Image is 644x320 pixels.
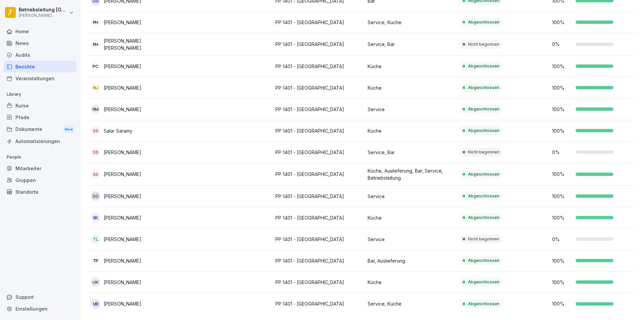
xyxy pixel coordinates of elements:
a: Standorte [3,186,76,198]
p: Betriebsleitung [GEOGRAPHIC_DATA] [19,7,68,13]
p: Küche [368,279,454,286]
p: 100 % [552,127,572,134]
p: Salar Saramy [104,127,132,134]
p: Service, Küche [368,19,454,26]
div: VR [91,299,100,309]
p: 0 % [552,149,572,156]
div: RJ [91,83,100,92]
p: Abgeschlossen [468,279,499,285]
p: Service [368,106,454,113]
p: 100 % [552,279,572,286]
a: Audits [3,49,76,61]
p: PP 1401 - [GEOGRAPHIC_DATA] [275,106,362,113]
p: Küche [368,84,454,91]
p: Abgeschlossen [468,128,499,134]
p: Nicht begonnen [468,41,499,47]
div: PH [91,40,100,49]
p: PP 1401 - [GEOGRAPHIC_DATA] [275,300,362,307]
p: [PERSON_NAME] [PERSON_NAME] [104,37,178,51]
p: Abgeschlossen [468,63,499,69]
p: [PERSON_NAME] [19,13,68,18]
p: Service, Küche [368,300,454,307]
p: PP 1401 - [GEOGRAPHIC_DATA] [275,63,362,70]
p: PP 1401 - [GEOGRAPHIC_DATA] [275,41,362,48]
p: [PERSON_NAME] [104,149,141,156]
p: 100 % [552,63,572,70]
p: PP 1401 - [GEOGRAPHIC_DATA] [275,127,362,134]
p: Abgeschlossen [468,106,499,112]
p: Service, Bar [368,41,454,48]
p: 0 % [552,41,572,48]
p: Service, Bar [368,149,454,156]
p: [PERSON_NAME] [104,63,141,70]
p: Küche [368,127,454,134]
p: PP 1401 - [GEOGRAPHIC_DATA] [275,19,362,26]
p: [PERSON_NAME] [104,279,141,286]
a: Home [3,26,76,37]
div: SS [91,170,100,179]
div: SG [91,191,100,201]
div: Kurse [3,100,76,111]
p: Nicht begonnen [468,236,499,242]
a: DokumenteNew [3,123,76,136]
a: Berichte [3,61,76,73]
p: PP 1401 - [GEOGRAPHIC_DATA] [275,236,362,243]
div: Support [3,291,76,303]
p: Library [3,89,76,100]
p: [PERSON_NAME] [104,84,141,91]
p: PP 1401 - [GEOGRAPHIC_DATA] [275,84,362,91]
a: Veranstaltungen [3,73,76,84]
div: PH [91,17,100,27]
div: TL [91,234,100,244]
p: [PERSON_NAME] [104,300,141,307]
a: Mitarbeiter [3,163,76,174]
p: [PERSON_NAME] [104,214,141,221]
a: News [3,37,76,49]
p: 100 % [552,84,572,91]
p: 100 % [552,193,572,200]
div: New [63,126,74,133]
p: Abgeschlossen [468,215,499,221]
p: Küche, Auslieferung, Bar, Service, Betriebsleitung [368,167,454,181]
p: [PERSON_NAME] [104,236,141,243]
div: TP [91,256,100,265]
p: Küche [368,63,454,70]
div: PC [91,61,100,71]
a: Automatisierungen [3,135,76,147]
p: [PERSON_NAME] [104,106,141,113]
p: People [3,152,76,163]
p: PP 1401 - [GEOGRAPHIC_DATA] [275,279,362,286]
p: [PERSON_NAME] [104,257,141,264]
p: PP 1401 - [GEOGRAPHIC_DATA] [275,171,362,178]
div: RM [91,104,100,114]
p: Abgeschlossen [468,301,499,307]
p: [PERSON_NAME] [104,193,141,200]
p: Küche [368,214,454,221]
a: Einstellungen [3,303,76,315]
p: PP 1401 - [GEOGRAPHIC_DATA] [275,193,362,200]
p: Abgeschlossen [468,258,499,264]
p: Nicht begonnen [468,149,499,155]
p: Service [368,236,454,243]
p: 100 % [552,214,572,221]
div: Dokumente [3,123,76,136]
p: 100 % [552,106,572,113]
a: Gruppen [3,174,76,186]
p: PP 1401 - [GEOGRAPHIC_DATA] [275,149,362,156]
p: Service [368,193,454,200]
a: Pfade [3,111,76,123]
p: Abgeschlossen [468,171,499,177]
p: [PERSON_NAME] [104,19,141,26]
p: 100 % [552,19,572,26]
p: Bar, Auslieferung [368,257,454,264]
